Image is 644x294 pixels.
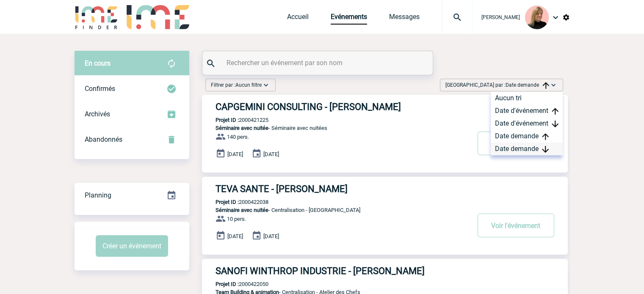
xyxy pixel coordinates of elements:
h3: TEVA SANTE - [PERSON_NAME] [216,184,470,194]
button: Créer un événement [96,235,168,257]
button: Voir l'événement [478,214,554,237]
span: [PERSON_NAME] [481,14,520,20]
span: [DATE] [227,233,243,239]
p: - Centralisation - [GEOGRAPHIC_DATA] [202,207,470,213]
img: arrow_downward.png [552,121,558,127]
b: Projet ID : [216,117,239,123]
span: [DATE] [263,233,279,239]
img: baseline_expand_more_white_24dp-b.png [262,81,270,89]
img: arrow_downward.png [542,146,549,153]
span: Date demande [506,82,549,88]
div: Retrouvez ici tous vos événements annulés [75,127,189,152]
img: 131233-0.png [525,5,549,29]
p: 2000422050 [202,281,268,287]
div: Date demande [491,143,563,155]
p: - Séminaire avec nuitées [202,125,470,131]
div: Aucun tri [491,92,563,104]
span: Abandonnés [85,135,122,143]
span: Confirmés [85,85,115,93]
b: Projet ID : [216,281,239,287]
div: Date demande [491,130,563,143]
span: Filtrer par : [211,81,262,89]
img: baseline_expand_more_white_24dp-b.png [549,81,558,89]
a: Evénements [331,13,367,25]
p: 2000421225 [202,117,268,123]
span: Séminaire avec nuitée [216,125,268,131]
a: SANOFI WINTHROP INDUSTRIE - [PERSON_NAME] [202,266,568,276]
span: 140 pers. [227,134,249,140]
button: Voir l'événement [478,132,554,155]
p: 2000422038 [202,199,268,205]
img: arrow_upward.png [542,133,549,140]
span: Planning [85,191,111,199]
span: 10 pers. [227,216,246,222]
input: Rechercher un événement par son nom [224,57,413,69]
span: [DATE] [227,151,243,157]
img: arrow_upward.png [542,82,549,89]
span: [GEOGRAPHIC_DATA] par : [445,81,549,89]
div: Retrouvez ici tous vos événements organisés par date et état d'avancement [75,183,189,208]
span: Séminaire avec nuitée [216,207,268,213]
div: Date d'événement [491,117,563,130]
div: Retrouvez ici tous les événements que vous avez décidé d'archiver [75,102,189,127]
div: Retrouvez ici tous vos évènements avant confirmation [75,51,189,76]
a: Planning [75,182,189,207]
h3: CAPGEMINI CONSULTING - [PERSON_NAME] [216,102,470,112]
img: arrow_upward.png [552,108,558,115]
a: CAPGEMINI CONSULTING - [PERSON_NAME] [202,102,568,112]
div: Date d'événement [491,104,563,117]
span: Archivés [85,110,110,118]
span: En cours [85,59,111,67]
span: Aucun filtre [235,82,262,88]
b: Projet ID : [216,199,239,205]
span: [DATE] [263,151,279,157]
a: Messages [389,13,420,25]
img: IME-Finder [75,5,119,29]
a: Accueil [287,13,309,25]
h3: SANOFI WINTHROP INDUSTRIE - [PERSON_NAME] [216,266,470,276]
a: TEVA SANTE - [PERSON_NAME] [202,184,568,194]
